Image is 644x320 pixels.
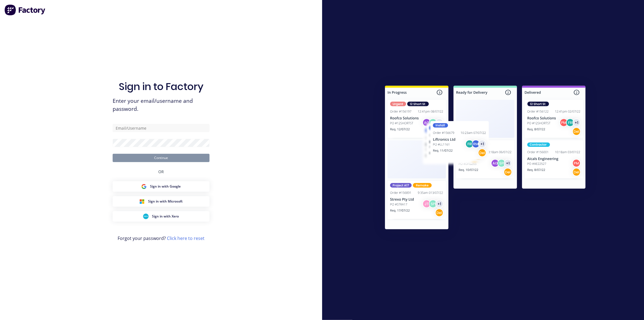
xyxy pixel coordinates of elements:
span: Enter your email/username and password. [113,97,210,113]
img: Sign in [373,75,598,242]
button: Continue [113,154,210,162]
div: OR [158,162,164,181]
h1: Sign in to Factory [119,81,203,93]
span: Sign in with Xero [152,214,179,219]
input: Email/Username [113,124,210,132]
img: Google Sign in [141,184,147,189]
img: Microsoft Sign in [139,199,145,204]
img: Factory [4,4,46,16]
span: Sign in with Microsoft [148,199,183,204]
button: Microsoft Sign inSign in with Microsoft [113,196,210,207]
a: Click here to reset [167,235,205,241]
span: Forgot your password? [118,235,205,242]
button: Xero Sign inSign in with Xero [113,211,210,222]
img: Xero Sign in [143,214,149,219]
span: Sign in with Google [150,184,181,189]
button: Google Sign inSign in with Google [113,181,210,192]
